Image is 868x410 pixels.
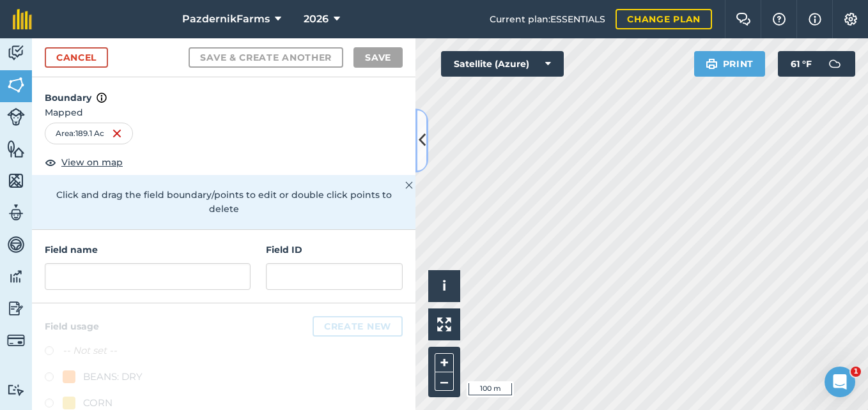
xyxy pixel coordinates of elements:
img: svg+xml;base64,PHN2ZyB4bWxucz0iaHR0cDovL3d3dy53My5vcmcvMjAwMC9zdmciIHdpZHRoPSI1NiIgaGVpZ2h0PSI2MC... [7,171,25,190]
button: – [435,372,454,391]
button: View on map [45,155,123,170]
img: A cog icon [843,13,858,26]
button: Print [694,51,766,77]
button: Satellite (Azure) [441,51,564,77]
button: 61 °F [778,51,855,77]
span: Mapped [32,105,415,119]
h4: Boundary [32,77,415,105]
iframe: Intercom live chat [825,367,855,397]
img: svg+xml;base64,PHN2ZyB4bWxucz0iaHR0cDovL3d3dy53My5vcmcvMjAwMC9zdmciIHdpZHRoPSIxNiIgaGVpZ2h0PSIyNC... [112,126,122,141]
button: + [435,353,454,372]
img: svg+xml;base64,PD94bWwgdmVyc2lvbj0iMS4wIiBlbmNvZGluZz0idXRmLTgiPz4KPCEtLSBHZW5lcmF0b3I6IEFkb2JlIE... [7,43,25,63]
img: A question mark icon [771,13,787,26]
p: Click and drag the field boundary/points to edit or double click points to delete [45,188,403,216]
img: svg+xml;base64,PHN2ZyB4bWxucz0iaHR0cDovL3d3dy53My5vcmcvMjAwMC9zdmciIHdpZHRoPSI1NiIgaGVpZ2h0PSI2MC... [7,139,25,158]
img: svg+xml;base64,PD94bWwgdmVyc2lvbj0iMS4wIiBlbmNvZGluZz0idXRmLTgiPz4KPCEtLSBHZW5lcmF0b3I6IEFkb2JlIE... [7,331,25,349]
img: svg+xml;base64,PHN2ZyB4bWxucz0iaHR0cDovL3d3dy53My5vcmcvMjAwMC9zdmciIHdpZHRoPSIxOSIgaGVpZ2h0PSIyNC... [706,56,718,72]
img: svg+xml;base64,PHN2ZyB4bWxucz0iaHR0cDovL3d3dy53My5vcmcvMjAwMC9zdmciIHdpZHRoPSIxNyIgaGVpZ2h0PSIxNy... [97,90,107,105]
img: svg+xml;base64,PD94bWwgdmVyc2lvbj0iMS4wIiBlbmNvZGluZz0idXRmLTgiPz4KPCEtLSBHZW5lcmF0b3I6IEFkb2JlIE... [822,51,848,77]
img: Two speech bubbles overlapping with the left bubble in the forefront [736,13,751,26]
img: fieldmargin Logo [13,9,32,29]
div: Area : 189.1 Ac [45,123,133,144]
button: i [428,270,460,302]
span: PazdernikFarms [182,11,270,27]
a: Cancel [45,47,108,68]
a: Change plan [616,9,712,29]
span: i [442,278,446,294]
span: 2026 [304,11,329,27]
h4: Field ID [266,243,403,257]
img: svg+xml;base64,PHN2ZyB4bWxucz0iaHR0cDovL3d3dy53My5vcmcvMjAwMC9zdmciIHdpZHRoPSIxNyIgaGVpZ2h0PSIxNy... [809,11,821,27]
img: Four arrows, one pointing top left, one top right, one bottom right and the last bottom left [437,317,451,331]
button: Save [353,47,403,68]
img: svg+xml;base64,PD94bWwgdmVyc2lvbj0iMS4wIiBlbmNvZGluZz0idXRmLTgiPz4KPCEtLSBHZW5lcmF0b3I6IEFkb2JlIE... [7,108,25,126]
img: svg+xml;base64,PD94bWwgdmVyc2lvbj0iMS4wIiBlbmNvZGluZz0idXRmLTgiPz4KPCEtLSBHZW5lcmF0b3I6IEFkb2JlIE... [7,384,25,396]
img: svg+xml;base64,PD94bWwgdmVyc2lvbj0iMS4wIiBlbmNvZGluZz0idXRmLTgiPz4KPCEtLSBHZW5lcmF0b3I6IEFkb2JlIE... [7,267,25,286]
span: 1 [851,367,861,377]
img: svg+xml;base64,PD94bWwgdmVyc2lvbj0iMS4wIiBlbmNvZGluZz0idXRmLTgiPz4KPCEtLSBHZW5lcmF0b3I6IEFkb2JlIE... [7,299,25,318]
img: svg+xml;base64,PD94bWwgdmVyc2lvbj0iMS4wIiBlbmNvZGluZz0idXRmLTgiPz4KPCEtLSBHZW5lcmF0b3I6IEFkb2JlIE... [7,235,25,254]
h4: Field name [45,243,251,257]
button: Save & Create Another [189,47,343,68]
img: svg+xml;base64,PD94bWwgdmVyc2lvbj0iMS4wIiBlbmNvZGluZz0idXRmLTgiPz4KPCEtLSBHZW5lcmF0b3I6IEFkb2JlIE... [7,203,25,222]
span: Current plan : ESSENTIALS [490,12,605,26]
img: svg+xml;base64,PHN2ZyB4bWxucz0iaHR0cDovL3d3dy53My5vcmcvMjAwMC9zdmciIHdpZHRoPSI1NiIgaGVpZ2h0PSI2MC... [7,75,25,95]
img: svg+xml;base64,PHN2ZyB4bWxucz0iaHR0cDovL3d3dy53My5vcmcvMjAwMC9zdmciIHdpZHRoPSIyMiIgaGVpZ2h0PSIzMC... [405,178,413,193]
img: svg+xml;base64,PHN2ZyB4bWxucz0iaHR0cDovL3d3dy53My5vcmcvMjAwMC9zdmciIHdpZHRoPSIxOCIgaGVpZ2h0PSIyNC... [45,155,56,170]
span: View on map [61,155,123,169]
span: 61 ° F [791,51,812,77]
